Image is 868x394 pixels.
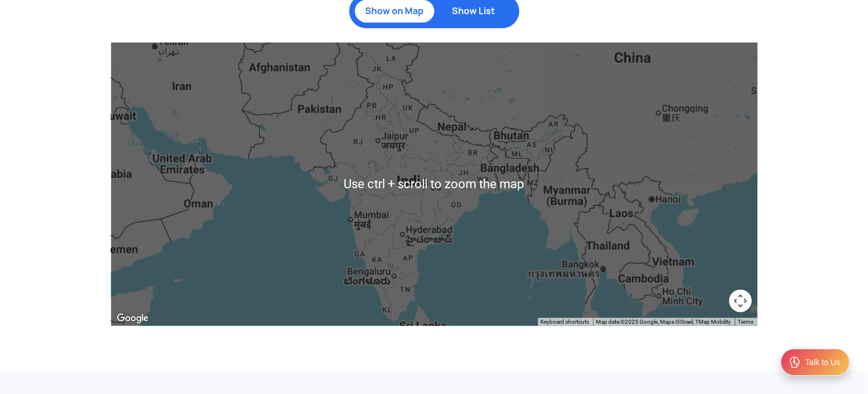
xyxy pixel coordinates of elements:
img: ic_Support.svg [788,355,802,369]
p: Show List [440,6,508,17]
button: Keyboard shortcuts [541,318,590,326]
span: Map data ©2025 Google, Mapa GISrael, TMap Mobility [596,319,731,325]
div: Talk to Us [806,357,840,368]
img: Google [114,311,151,326]
a: Terms [738,319,754,325]
p: Show on Map [361,6,429,17]
button: Map camera controls [729,290,752,312]
a: Open this area in Google Maps (opens a new window) [114,311,151,326]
